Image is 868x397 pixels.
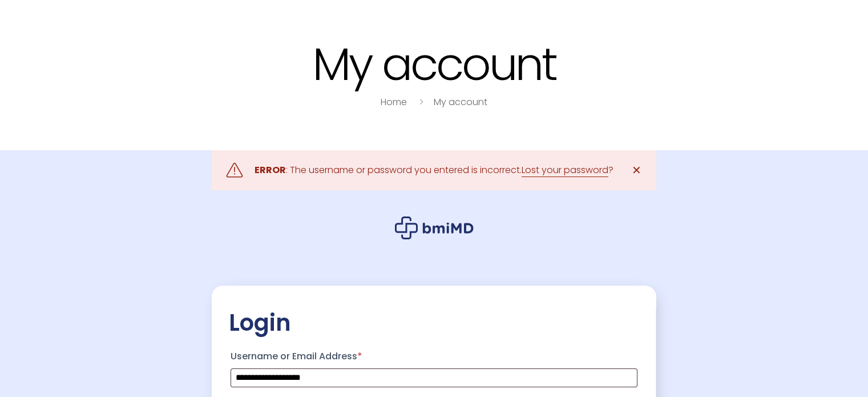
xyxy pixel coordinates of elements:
div: : The username or password you entered is incorrect. ? [255,162,613,178]
a: My account [434,95,487,109]
a: Home [381,95,407,109]
a: Lost your password [522,163,608,177]
h1: My account [75,40,794,89]
label: Username or Email Address [231,347,637,366]
strong: ERROR [255,163,286,177]
h2: Login [229,308,639,337]
a: ✕ [625,159,648,182]
i: breadcrumbs separator [415,95,427,109]
span: ✕ [632,162,641,178]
